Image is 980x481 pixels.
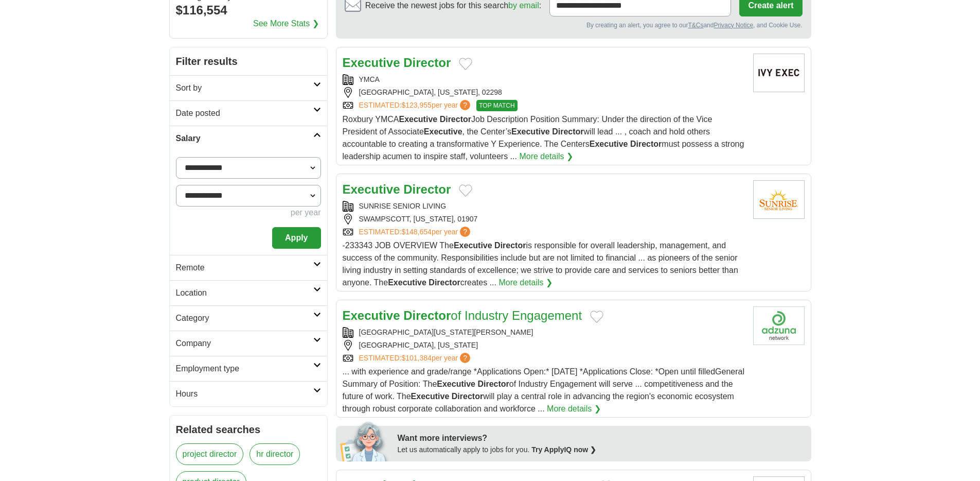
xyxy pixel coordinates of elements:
div: [GEOGRAPHIC_DATA], [US_STATE], 02298 [343,87,745,98]
span: ... with experience and grade/range *Applications Open:* [DATE] *Applications Close: *Open until ... [343,367,744,413]
a: Date posted [170,100,327,126]
a: Executive Directorof Industry Engagement [343,308,582,322]
strong: Executive [399,115,437,124]
h2: Employment type [176,363,313,375]
a: Privacy Notice [714,22,753,29]
strong: Executive [411,392,450,401]
button: Add to favorite jobs [459,58,472,70]
span: TOP MATCH [476,100,517,111]
a: Salary [170,126,327,151]
div: Want more interviews? [398,432,805,444]
strong: Executive [343,56,400,70]
a: Location [170,280,327,305]
div: $116,554 [176,1,321,20]
span: -233343 JOB OVERVIEW The is responsible for overall leadership, management, and success of the co... [343,241,738,287]
a: Executive Director [343,182,451,196]
a: Category [170,305,327,331]
button: Add to favorite jobs [459,184,472,197]
strong: Executive [424,127,462,136]
div: Let us automatically apply to jobs for you. [398,444,805,455]
h2: Date posted [176,107,313,119]
strong: Executive [343,308,400,322]
div: [GEOGRAPHIC_DATA][US_STATE][PERSON_NAME] [343,327,745,338]
strong: Director [630,140,662,148]
span: Roxbury YMCA Job Description Position Summary: Under the direction of the Vice President of Assoc... [343,115,744,161]
img: Company logo [753,306,805,345]
div: SWAMPSCOTT, [US_STATE], 01907 [343,214,745,225]
h2: Filter results [170,47,327,75]
h2: Location [176,287,313,299]
span: $101,384 [401,354,431,362]
strong: Executive [388,278,426,287]
a: hr director [250,443,300,465]
h2: Sort by [176,82,313,94]
strong: Director [552,127,583,136]
a: ESTIMATED:$148,654per year? [359,227,473,237]
h2: Salary [176,132,313,145]
strong: Director [403,56,451,70]
a: Executive Director [343,56,451,70]
span: ? [460,100,470,110]
a: ESTIMATED:$101,384per year? [359,353,473,364]
div: per year [176,207,321,219]
strong: Director [403,308,451,322]
strong: Executive [590,140,628,148]
div: [GEOGRAPHIC_DATA], [US_STATE] [343,340,745,351]
a: See More Stats ❯ [253,18,319,30]
img: apply-iq-scientist.png [340,420,390,461]
strong: Director [403,182,451,196]
a: SUNRISE SENIOR LIVING [359,202,447,210]
strong: Director [477,380,509,388]
a: Hours [170,381,327,406]
h2: Related searches [176,422,321,437]
strong: Executive [343,182,400,196]
a: More details ❯ [498,277,553,289]
span: ? [460,353,470,363]
img: Sunrise Senior Living logo [753,180,805,219]
a: Remote [170,255,327,280]
a: More details ❯ [547,403,601,415]
a: YMCA [359,75,380,83]
span: $148,654 [401,228,431,236]
a: More details ❯ [519,150,573,163]
strong: Executive [511,127,550,136]
button: Apply [272,227,320,249]
a: Try ApplyIQ now ❯ [531,445,596,454]
h2: Hours [176,388,313,400]
a: Employment type [170,356,327,381]
img: YMCA logo [753,54,805,92]
strong: Executive [454,241,492,250]
strong: Director [429,278,460,287]
strong: Executive [437,380,475,388]
span: $123,955 [401,101,431,109]
a: project director [176,443,244,465]
div: By creating an alert, you agree to our and , and Cookie Use. [345,21,803,30]
strong: Director [494,241,526,250]
strong: Director [452,392,483,401]
h2: Category [176,312,313,324]
a: Company [170,331,327,356]
h2: Company [176,337,313,350]
a: by email [508,1,539,10]
a: Sort by [170,75,327,100]
button: Add to favorite jobs [590,311,603,323]
a: ESTIMATED:$123,955per year? [359,100,473,111]
span: ? [460,227,470,237]
h2: Remote [176,262,313,274]
a: T&Cs [688,22,703,29]
strong: Director [440,115,471,124]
